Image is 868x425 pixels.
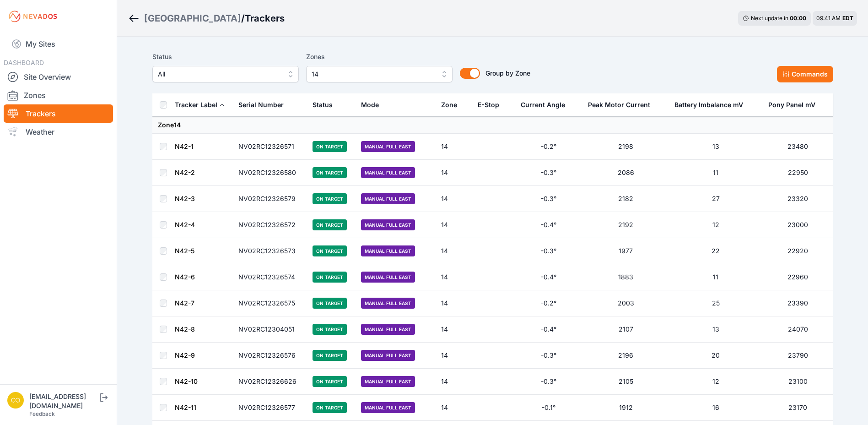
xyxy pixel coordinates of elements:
[313,350,347,361] span: On Target
[233,186,307,212] td: NV02RC12326579
[313,141,347,152] span: On Target
[4,33,113,55] a: My Sites
[485,69,530,77] span: Group by Zone
[175,299,194,307] a: N42-7
[582,134,669,160] td: 2198
[4,123,113,141] a: Weather
[313,324,347,335] span: On Target
[515,395,582,421] td: -0.1°
[233,290,307,316] td: NV02RC12326575
[515,369,582,395] td: -0.3°
[313,402,347,413] span: On Target
[669,186,762,212] td: 27
[238,94,291,116] button: Serial Number
[515,316,582,343] td: -0.4°
[4,104,113,123] a: Trackers
[674,100,743,109] div: Battery Imbalance mV
[306,66,453,82] button: 14
[763,212,833,238] td: 23000
[361,219,415,230] span: Manual Full East
[521,100,565,109] div: Current Angle
[582,343,669,369] td: 2196
[158,69,280,80] span: All
[361,193,415,204] span: Manual Full East
[515,134,582,160] td: -0.2°
[763,134,833,160] td: 23480
[233,369,307,395] td: NV02RC12326626
[669,238,762,264] td: 22
[361,94,386,116] button: Mode
[152,117,833,134] td: Zone 14
[233,395,307,421] td: NV02RC12326577
[763,395,833,421] td: 23170
[763,238,833,264] td: 22920
[361,167,415,178] span: Manual Full East
[233,316,307,343] td: NV02RC12304051
[233,212,307,238] td: NV02RC12326572
[436,343,473,369] td: 14
[29,392,98,410] div: [EMAIL_ADDRESS][DOMAIN_NAME]
[582,369,669,395] td: 2105
[515,238,582,264] td: -0.3°
[313,167,347,178] span: On Target
[7,392,24,409] img: controlroomoperator@invenergy.com
[515,186,582,212] td: -0.3°
[669,160,762,186] td: 11
[763,186,833,212] td: 23320
[175,195,195,202] a: N42-3
[245,12,285,25] h3: Trackers
[436,290,473,316] td: 14
[768,100,815,109] div: Pony Panel mV
[669,343,762,369] td: 20
[175,403,196,411] a: N42-11
[515,343,582,369] td: -0.3°
[515,160,582,186] td: -0.3°
[763,160,833,186] td: 22950
[436,369,473,395] td: 14
[152,51,299,62] label: Status
[436,186,473,212] td: 14
[313,298,347,309] span: On Target
[233,343,307,369] td: NV02RC12326576
[152,66,299,82] button: All
[29,410,55,417] a: Feedback
[436,134,473,160] td: 14
[233,264,307,290] td: NV02RC12326574
[313,376,347,387] span: On Target
[361,100,379,109] div: Mode
[4,59,44,66] span: DASHBOARD
[441,100,457,109] div: Zone
[313,94,340,116] button: Status
[816,15,841,22] span: 09:41 AM
[669,369,762,395] td: 12
[515,290,582,316] td: -0.2°
[674,94,750,116] button: Battery Imbalance mV
[175,273,195,281] a: N42-6
[4,86,113,104] a: Zones
[4,68,113,86] a: Site Overview
[669,395,762,421] td: 16
[436,160,473,186] td: 14
[313,100,333,109] div: Status
[582,290,669,316] td: 2003
[763,369,833,395] td: 23100
[768,94,823,116] button: Pony Panel mV
[763,316,833,343] td: 24070
[312,69,434,80] span: 14
[842,15,853,22] span: EDT
[582,212,669,238] td: 2192
[233,238,307,264] td: NV02RC12326573
[361,324,415,335] span: Manual Full East
[233,160,307,186] td: NV02RC12326580
[436,238,473,264] td: 14
[233,134,307,160] td: NV02RC12326571
[175,169,195,176] a: N42-2
[436,316,473,343] td: 14
[175,247,194,255] a: N42-5
[175,377,198,385] a: N42-10
[441,94,464,116] button: Zone
[478,100,499,109] div: E-Stop
[751,15,788,22] span: Next update in
[144,12,241,25] a: [GEOGRAPHIC_DATA]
